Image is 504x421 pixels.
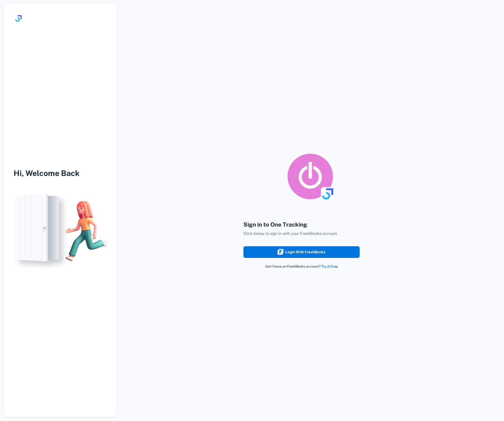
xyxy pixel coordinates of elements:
[14,14,23,23] img: logo.svg
[243,231,360,237] p: Click below to sign in with your FreshBooks account.
[286,152,334,201] img: logo_toggl_syncing_app.png
[4,189,116,273] img: login
[243,264,360,269] p: Don’t have an FreshBooks account?
[243,220,360,229] h4: Sign in to One Tracking
[321,264,338,268] a: Try It Free
[243,246,360,258] button: Login with FreshBooks
[4,167,116,179] h3: Hi, Welcome Back
[278,249,326,255] div: Login with FreshBooks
